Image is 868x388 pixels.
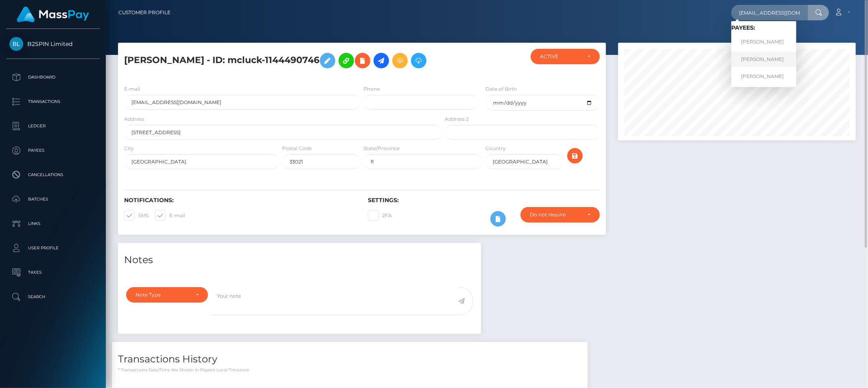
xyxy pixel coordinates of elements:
[6,92,100,112] a: Transactions
[9,266,96,279] p: Taxes
[485,85,517,93] label: Date of Birth
[124,85,140,93] label: E-mail
[363,145,400,152] label: State/Province
[731,5,808,20] input: Search...
[9,96,96,108] p: Transactions
[6,140,100,161] a: Payees
[363,85,380,93] label: Phone
[368,210,392,221] label: 2FA
[531,49,600,64] button: ACTIVE
[124,197,356,204] h6: Notifications:
[6,116,100,136] a: Ledger
[445,116,469,123] label: Address 2
[118,352,582,366] h4: Transactions History
[6,262,100,283] a: Taxes
[6,238,100,258] a: User Profile
[9,218,96,230] p: Links
[731,69,796,84] a: [PERSON_NAME]
[9,193,96,205] p: Batches
[731,35,796,50] a: [PERSON_NAME]
[520,207,600,222] button: Do not require
[9,37,23,51] img: B2SPIN Limited
[124,49,437,72] h5: [PERSON_NAME] - ID: mcluck-1144490746
[124,116,144,123] label: Address
[6,189,100,209] a: Batches
[124,210,149,221] label: SMS
[6,40,100,48] span: B2SPIN Limited
[9,169,96,181] p: Cancellations
[9,144,96,157] p: Payees
[6,214,100,234] a: Links
[731,24,796,31] h6: Payees:
[530,211,581,218] div: Do not require
[124,253,475,267] h4: Notes
[124,145,134,152] label: City
[540,53,581,60] div: ACTIVE
[9,291,96,303] p: Search
[118,4,171,21] a: Customer Profile
[374,53,389,68] a: Initiate Payout
[6,287,100,307] a: Search
[9,242,96,254] p: User Profile
[118,367,582,373] p: * Transactions date/time are shown in payee's local timezone
[6,67,100,87] a: Dashboard
[368,197,599,204] h6: Settings:
[6,165,100,185] a: Cancellations
[731,52,796,67] a: [PERSON_NAME]
[9,120,96,132] p: Ledger
[17,7,89,22] img: MassPay Logo
[155,210,185,221] label: E-mail
[9,71,96,83] p: Dashboard
[485,145,506,152] label: Country
[136,292,189,298] div: Note Type
[282,145,312,152] label: Postal Code
[126,287,208,303] button: Note Type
